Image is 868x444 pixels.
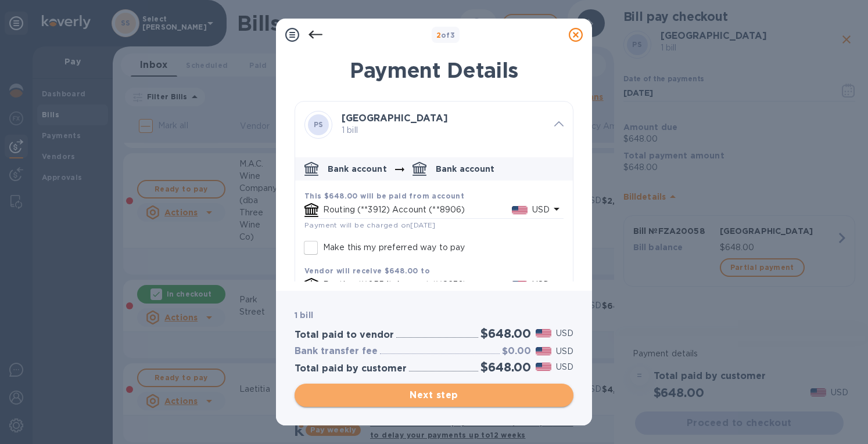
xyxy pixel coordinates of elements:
b: of 3 [436,31,455,39]
b: 1 bill [295,311,313,320]
p: Bank account [328,163,387,175]
h3: Total paid by customer [295,363,407,374]
p: 1 bill [342,124,545,136]
p: USD [556,345,573,358]
p: USD [556,327,573,340]
b: This $648.00 will be paid from account [304,192,464,200]
p: Routing (**6554) Account (**8236) [323,279,512,291]
p: Routing (**3912) Account (**8906) [323,204,512,216]
b: Vendor will receive $648.00 to [304,266,430,275]
h3: Total paid to vendor [295,330,394,341]
span: Payment will be charged on [DATE] [304,221,436,229]
p: Make this my preferred way to pay [323,241,465,254]
img: USD [512,281,528,289]
b: PS [314,120,324,129]
p: USD [532,204,550,216]
p: Bank account [436,163,495,175]
h3: $0.00 [502,346,531,357]
span: 2 [436,31,441,39]
b: [GEOGRAPHIC_DATA] [342,113,448,124]
h1: Payment Details [295,58,573,82]
h2: $648.00 [480,360,531,374]
h2: $648.00 [480,326,531,341]
div: PS[GEOGRAPHIC_DATA] 1 bill [295,102,573,148]
img: USD [536,363,551,371]
p: USD [556,361,573,373]
p: USD [532,279,550,291]
img: USD [512,206,528,214]
span: Next step [304,388,564,402]
img: USD [536,329,551,337]
img: USD [536,347,551,355]
div: default-method [295,153,573,315]
button: Next step [295,384,573,407]
h3: Bank transfer fee [295,346,378,357]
